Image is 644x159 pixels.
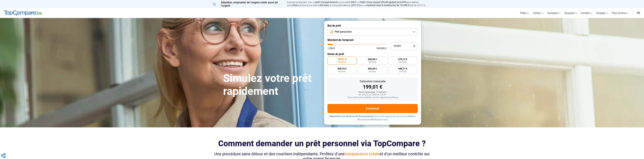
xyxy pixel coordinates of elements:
span: transparence totale [344,152,379,156]
a: Plus d'infos [610,8,631,18]
div: Total à rembourser: 11 940,60 € [330,91,415,94]
span: 1 250 € [327,47,335,49]
p: grâce à nos experts et trouvez la meilleure offre personnalisée pour vous. [327,115,418,121]
button: Continuer [327,104,418,113]
div: Sur base d'un TAEG de 7,45 %* [330,94,415,96]
span: 24 mois [399,70,406,73]
span: 42 mois [399,61,406,63]
span: 12.500 € [347,1,356,4]
span: 270,12 € [398,58,407,60]
span: 36 mois [338,70,346,73]
h2: Comment demander un prêt personnel via TopCompare ? [213,139,431,148]
img: TopCompare [4,10,42,16]
span: € [414,45,415,48]
span: montant total à rembourser de 15.438 € [367,4,409,7]
div: *Sous réserve d'acceptation par les organismes prêteurs [330,96,415,99]
div: 199,01 € [330,84,415,90]
span: 240,45 € [368,58,377,60]
a: Cartes [531,8,545,18]
p: Attention, emprunter de l'argent coûte aussi de l'argent. [213,1,283,7]
a: Comptes [545,8,563,18]
p: Exemple représentatif : Pour un tous but de , un (taux débiteur annuel de 8,99%) et une durée de ... [287,1,431,7]
a: Épargne [563,8,579,18]
span: 257,3 € [352,4,360,7]
label: Montant de l'emprunt [327,38,418,42]
span: 448,71 € [398,67,407,70]
span: 100 000 € [376,47,387,49]
div: Estimation mensuelle [330,80,415,83]
button: Prêt personnel [327,28,418,36]
span: Prêt personnel [335,30,352,34]
a: Prêts [518,8,531,18]
span: fixe [293,4,297,7]
span: 30 mois [369,70,376,73]
span: 60 mois [338,61,346,63]
span: 365,30 € [368,67,377,70]
span: 48 mois [369,61,376,63]
a: Investir [579,8,594,18]
h1: Simulez votre prêt rapidement [223,72,320,98]
span: 199,01 € [337,58,346,60]
label: But du prêt [327,24,418,27]
label: Durée du prêt [327,52,418,56]
span: TAEG (Taux annuel effectif global) de 8,99% [360,1,406,4]
span: 309,75 € [337,67,346,70]
a: Énergie [594,8,610,18]
span: 60 mois [320,4,329,7]
span: prêt à tempérament [316,1,337,4]
span: Maximisez vos chances de financement [329,115,372,118]
a: fr [635,8,642,18]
